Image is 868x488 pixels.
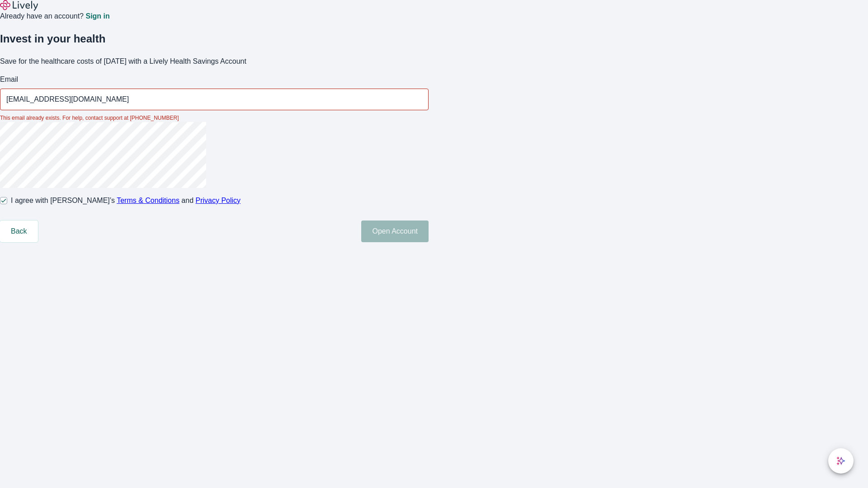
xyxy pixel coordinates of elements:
a: Privacy Policy [196,197,241,204]
button: chat [828,448,854,474]
a: Terms & Conditions [117,197,179,204]
a: Sign in [85,13,109,20]
span: I agree with [PERSON_NAME]’s and [11,195,241,206]
svg: Lively AI Assistant [836,456,845,465]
